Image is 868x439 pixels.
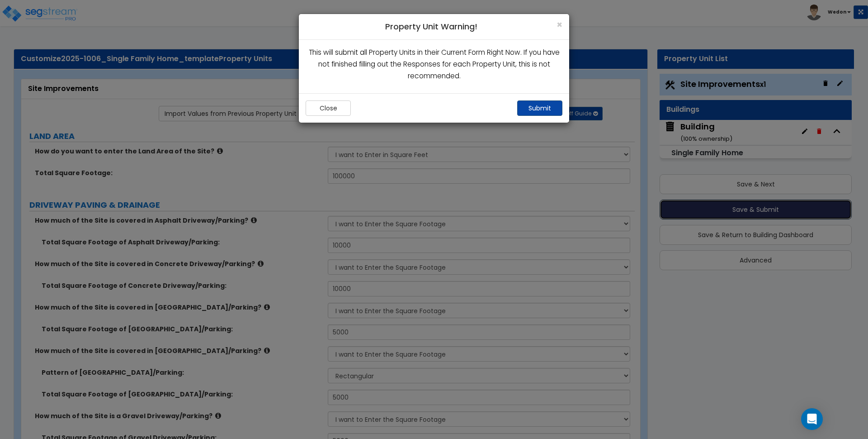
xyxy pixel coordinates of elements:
button: Submit [517,100,562,116]
div: Open Intercom Messenger [801,408,823,430]
h4: Property Unit Warning! [306,21,562,33]
p: This will submit all Property Units in their Current Form Right Now. If you have not finished fil... [306,47,562,82]
button: Close [306,100,351,116]
span: × [557,18,562,31]
button: Close [557,20,562,29]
